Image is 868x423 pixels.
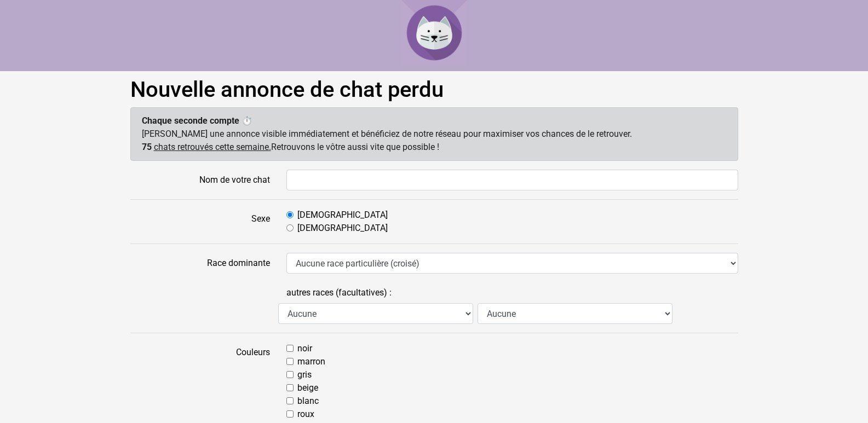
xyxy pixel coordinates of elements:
[297,208,388,222] label: [DEMOGRAPHIC_DATA]
[297,342,312,355] label: noir
[142,142,152,152] span: 75
[122,253,278,274] label: Race dominante
[297,381,318,395] label: beige
[286,211,294,218] input: [DEMOGRAPHIC_DATA]
[286,224,294,231] input: [DEMOGRAPHIC_DATA]
[154,142,271,152] u: chats retrouvés cette semaine.
[297,395,319,408] label: blanc
[142,115,252,126] strong: Chaque seconde compte ⏱️
[286,282,392,303] label: autres races (facultatives) :
[130,77,738,103] h1: Nouvelle annonce de chat perdu
[130,107,738,161] div: [PERSON_NAME] une annonce visible immédiatement et bénéficiez de notre réseau pour maximiser vos ...
[297,222,388,235] label: [DEMOGRAPHIC_DATA]
[297,408,314,421] label: roux
[297,368,312,381] label: gris
[122,170,278,190] label: Nom de votre chat
[122,208,278,235] label: Sexe
[297,355,325,368] label: marron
